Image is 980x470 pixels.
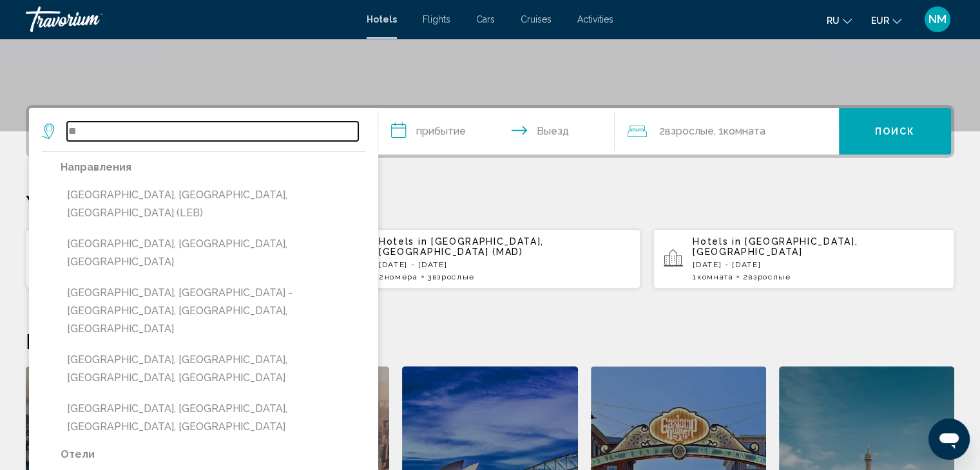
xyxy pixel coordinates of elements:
[385,272,418,281] span: номера
[577,14,613,24] a: Activities
[653,229,954,289] button: Hotels in [GEOGRAPHIC_DATA], [GEOGRAPHIC_DATA][DATE] - [DATE]1Комната2Взрослые
[839,108,951,155] button: Поиск
[61,348,365,390] button: [GEOGRAPHIC_DATA], [GEOGRAPHIC_DATA], [GEOGRAPHIC_DATA], [GEOGRAPHIC_DATA]
[61,183,365,225] button: [GEOGRAPHIC_DATA], [GEOGRAPHIC_DATA], [GEOGRAPHIC_DATA] (LEB)
[26,229,327,289] button: Hotels in [GEOGRAPHIC_DATA], [GEOGRAPHIC_DATA], [GEOGRAPHIC_DATA][DATE][PERSON_NAME][DATE][PERSON...
[379,236,427,247] span: Hotels in
[693,272,733,281] span: 1
[432,272,474,281] span: Взрослые
[693,260,944,269] p: [DATE] - [DATE]
[340,229,640,289] button: Hotels in [GEOGRAPHIC_DATA], [GEOGRAPHIC_DATA] (MAD)[DATE] - [DATE]2номера3Взрослые
[26,190,954,216] p: Your Recent Searches
[476,14,495,24] a: Cars
[427,272,475,281] span: 3
[928,418,970,460] iframe: Кнопка для запуску вікна повідомлень
[928,13,946,26] span: NM
[61,446,365,464] p: Отели
[871,15,889,26] span: EUR
[378,108,615,155] button: Check in and out dates
[29,108,951,155] div: Search widget
[26,6,354,32] a: Travorium
[713,122,765,140] span: , 1
[615,108,839,155] button: Travelers: 2 adults, 0 children
[61,158,365,176] p: Направления
[61,281,365,341] button: [GEOGRAPHIC_DATA], [GEOGRAPHIC_DATA] - [GEOGRAPHIC_DATA], [GEOGRAPHIC_DATA], [GEOGRAPHIC_DATA]
[693,236,858,257] span: [GEOGRAPHIC_DATA], [GEOGRAPHIC_DATA]
[61,232,365,274] button: [GEOGRAPHIC_DATA], [GEOGRAPHIC_DATA], [GEOGRAPHIC_DATA]
[723,125,765,137] span: Комната
[61,397,365,439] button: [GEOGRAPHIC_DATA], [GEOGRAPHIC_DATA], [GEOGRAPHIC_DATA], [GEOGRAPHIC_DATA]
[875,127,916,137] span: Поиск
[742,272,791,281] span: 2
[748,272,791,281] span: Взрослые
[693,236,741,247] span: Hotels in
[379,260,630,269] p: [DATE] - [DATE]
[379,236,544,257] span: [GEOGRAPHIC_DATA], [GEOGRAPHIC_DATA] (MAD)
[379,272,418,281] span: 2
[827,15,840,26] span: ru
[658,122,713,140] span: 2
[664,125,713,137] span: Взрослые
[423,14,450,24] a: Flights
[367,14,397,24] a: Hotels
[521,14,552,24] a: Cruises
[827,11,852,30] button: Change language
[26,328,954,353] h2: Рекомендуемые направления
[871,11,901,30] button: Change currency
[921,6,954,33] button: User Menu
[697,272,734,281] span: Комната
